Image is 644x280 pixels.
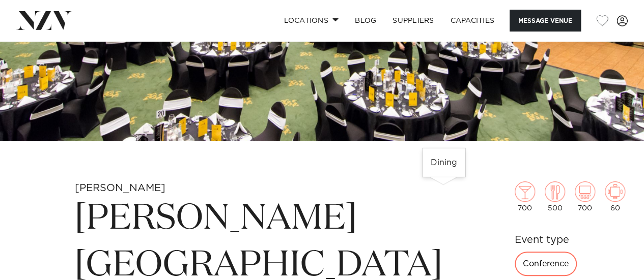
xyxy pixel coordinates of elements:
img: cocktail.png [515,181,535,202]
a: Capacities [442,10,503,32]
div: 500 [545,181,565,212]
img: nzv-logo.png [16,11,72,29]
img: dining.png [545,181,565,202]
a: BLOG [347,10,384,32]
h6: Event type [515,232,625,247]
div: 700 [515,181,535,212]
a: Locations [275,10,347,32]
div: Dining [423,148,465,177]
small: [PERSON_NAME] [75,183,165,193]
a: SUPPLIERS [384,10,442,32]
div: 700 [575,181,595,212]
img: meeting.png [605,181,625,202]
img: theatre.png [575,181,595,202]
div: 60 [605,181,625,212]
button: Message Venue [510,10,581,32]
div: Conference [515,252,577,276]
